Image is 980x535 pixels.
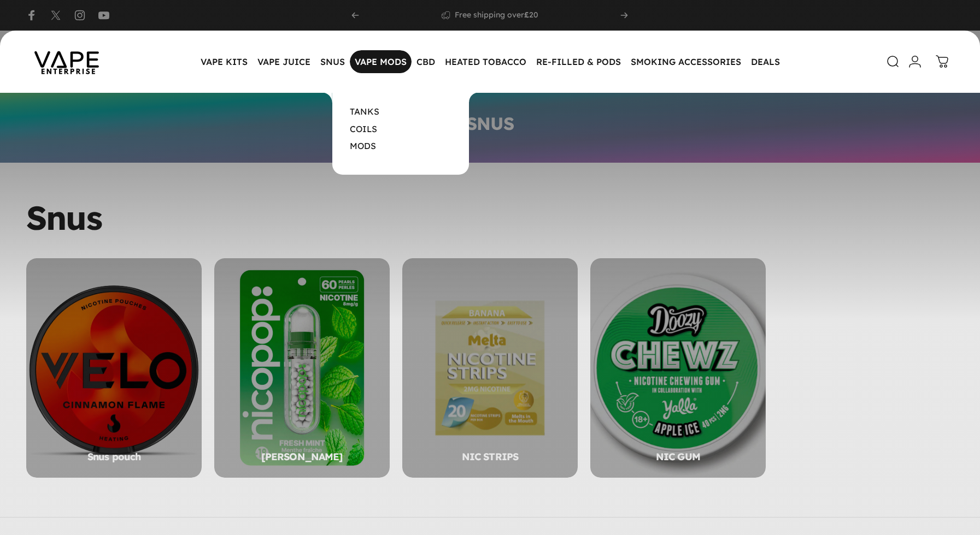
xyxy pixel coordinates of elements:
[350,140,376,151] a: MODS
[412,50,440,73] summary: CBD
[350,123,377,134] a: COILS
[17,36,116,87] img: Vape Enterprise
[253,50,315,73] summary: VAPE JUICE
[196,50,785,73] nav: Primary
[626,50,746,73] summary: SMOKING ACCESSORIES
[315,50,350,73] summary: SNUS
[746,50,785,73] a: DEALS
[350,50,412,73] summary: VAPE MODS
[440,50,531,73] summary: HEATED TOBACCO
[196,50,253,73] summary: VAPE KITS
[531,50,626,73] summary: RE-FILLED & PODS
[350,106,379,117] a: TANKS
[930,50,954,74] a: 0 items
